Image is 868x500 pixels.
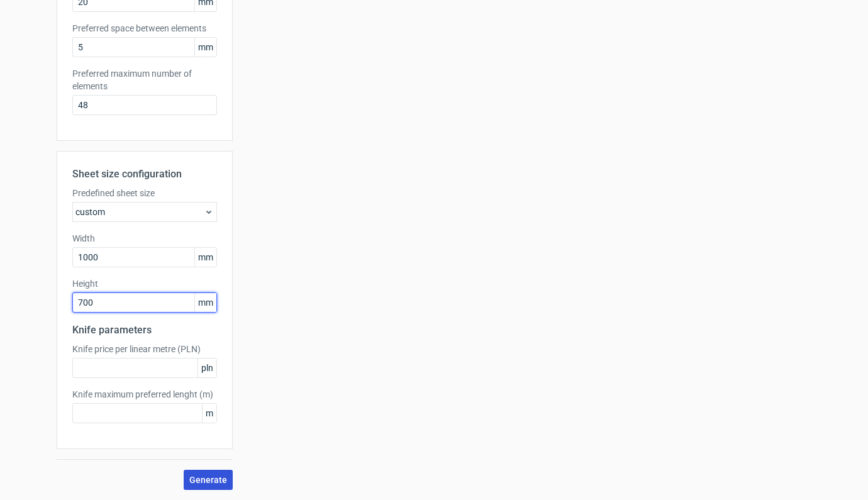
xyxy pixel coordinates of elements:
span: mm [194,248,216,267]
label: Height [72,277,217,290]
span: mm [194,293,216,312]
span: m [202,404,216,423]
label: Knife maximum preferred lenght (m) [72,388,217,401]
h2: Sheet size configuration [72,167,217,182]
span: Generate [189,475,227,484]
label: Width [72,232,217,245]
div: custom [72,202,217,222]
input: custom [72,247,217,267]
input: custom [72,292,217,313]
h2: Knife parameters [72,323,217,338]
label: Preferred space between elements [72,22,217,35]
label: Knife price per linear metre (PLN) [72,343,217,355]
label: Preferred maximum number of elements [72,67,217,92]
span: pln [198,358,216,377]
label: Predefined sheet size [72,187,217,199]
button: Generate [184,470,233,490]
span: mm [194,38,216,57]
